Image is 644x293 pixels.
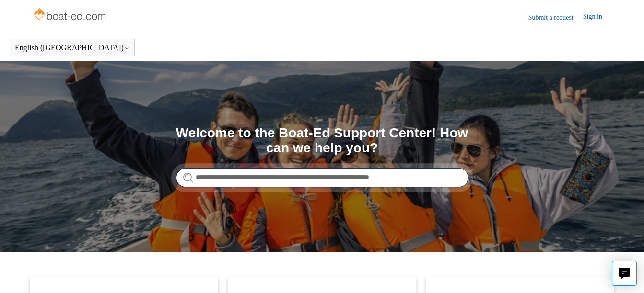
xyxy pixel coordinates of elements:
img: Boat-Ed Help Center home page [32,6,108,25]
button: Live chat [612,261,637,286]
button: English ([GEOGRAPHIC_DATA]) [15,44,129,52]
a: Submit a request [528,12,583,23]
input: Search [176,168,468,187]
a: Sign in [583,11,612,23]
h1: Welcome to the Boat-Ed Support Center! How can we help you? [176,126,468,156]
